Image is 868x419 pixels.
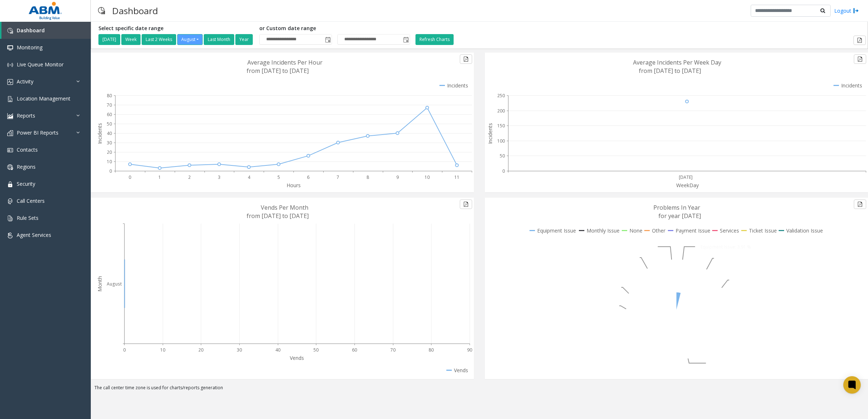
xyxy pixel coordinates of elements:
text: 1 [158,174,161,180]
text: 30 [237,347,242,353]
text: 0 [123,347,126,353]
text: 50 [107,121,112,127]
img: 'icon' [7,181,13,187]
text: 10 [160,347,165,353]
text: 50 [500,153,505,159]
img: 'icon' [7,215,13,221]
span: Activity [17,78,33,85]
a: Logout [834,7,859,15]
text: 70 [390,347,396,353]
span: Regions [17,163,36,170]
span: Toggle popup [402,34,410,45]
text: 2 [188,174,191,180]
img: 'icon' [7,28,13,34]
img: 'icon' [7,164,13,170]
text: 0 [502,168,505,174]
button: Year [235,34,253,45]
button: Export to pdf [854,54,866,64]
text: 20 [198,347,203,353]
button: Export to pdf [460,200,472,209]
text: 70 [107,102,112,108]
img: 'icon' [7,130,13,136]
text: 10 [107,159,112,165]
text: 90 [467,347,472,353]
img: 'icon' [7,96,13,102]
text: Hours [287,182,301,189]
span: Agent Services [17,231,51,238]
text: Equipment Issue: 3.91 % [701,244,751,250]
img: 'icon' [7,198,13,204]
span: Monitoring [17,44,42,51]
img: 'icon' [7,62,13,68]
text: 5 [277,174,280,180]
text: 8 [366,174,369,180]
text: Average Incidents Per Hour [247,58,323,66]
a: Dashboard [1,22,91,39]
text: 60 [352,347,357,353]
h5: or Custom date range [259,25,410,32]
span: Live Queue Monitor [17,61,64,68]
h5: Select specific date range [98,25,254,32]
span: Reports [17,112,35,119]
text: WeekDay [676,182,699,189]
text: from [DATE] to [DATE] [247,67,309,75]
button: Last 2 Weeks [142,34,176,45]
button: Refresh Charts [415,34,454,45]
button: Export to pdf [853,36,866,45]
img: logout [853,7,859,15]
text: Month [96,276,103,292]
text: 7 [337,174,339,180]
span: Dashboard [17,27,45,34]
text: 9 [396,174,399,180]
button: Week [121,34,141,45]
text: 250 [497,93,505,99]
img: pageIcon [98,2,105,20]
img: 'icon' [7,233,13,238]
text: 10 [425,174,430,180]
button: August [177,34,203,45]
span: Power BI Reports [17,129,58,136]
text: 20 [107,149,112,155]
text: 3 [218,174,220,180]
text: 100 [497,138,505,144]
span: Security [17,180,35,187]
span: Rule Sets [17,214,38,221]
text: Vends Per Month [261,204,308,211]
text: 40 [275,347,280,353]
text: Incidents [487,123,494,144]
div: The call center time zone is used for charts/reports generation [91,385,868,395]
img: 'icon' [7,113,13,119]
img: 'icon' [7,45,13,51]
button: Export to pdf [854,200,866,209]
span: Location Management [17,95,70,102]
text: for year [DATE] [658,212,701,220]
text: Problems In Year [653,204,700,211]
text: August [107,281,122,287]
text: 40 [107,130,112,136]
text: 6 [307,174,309,180]
text: 4 [248,174,251,180]
text: Incidents [96,123,103,144]
text: 60 [107,111,112,118]
button: Export to pdf [460,54,472,64]
text: from [DATE] to [DATE] [247,212,309,220]
text: [DATE] [679,174,693,180]
text: Average Incidents Per Week Day [633,58,721,66]
img: 'icon' [7,147,13,153]
text: Vends [290,354,304,361]
button: Last Month [204,34,234,45]
text: 0 [129,174,131,180]
text: 150 [497,123,505,129]
span: Contacts [17,146,38,153]
text: 200 [497,108,505,114]
text: 11 [454,174,459,180]
text: 80 [107,93,112,99]
text: 80 [429,347,434,353]
span: Toggle popup [324,34,332,45]
img: 'icon' [7,79,13,85]
text: 50 [313,347,319,353]
h3: Dashboard [109,2,162,20]
span: Call Centers [17,197,45,204]
text: 30 [107,140,112,146]
text: from [DATE] to [DATE] [639,67,701,75]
